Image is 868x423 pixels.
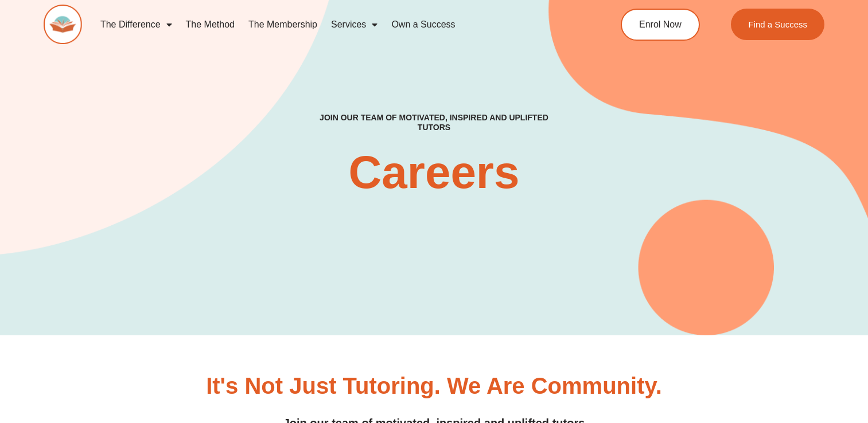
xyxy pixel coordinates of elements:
[384,11,462,38] a: Own a Success
[318,113,550,132] h4: Join our team of motivated, inspired and uplifted tutors​
[324,11,384,38] a: Services
[639,20,682,29] span: Enrol Now
[206,374,662,397] h3: It's Not Just Tutoring. We are Community.
[257,150,610,195] h2: Careers
[94,11,576,38] nav: Menu
[242,11,324,38] a: The Membership
[621,9,700,41] a: Enrol Now
[731,9,825,40] a: Find a Success
[749,20,808,29] span: Find a Success
[179,11,242,38] a: The Method
[94,11,179,38] a: The Difference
